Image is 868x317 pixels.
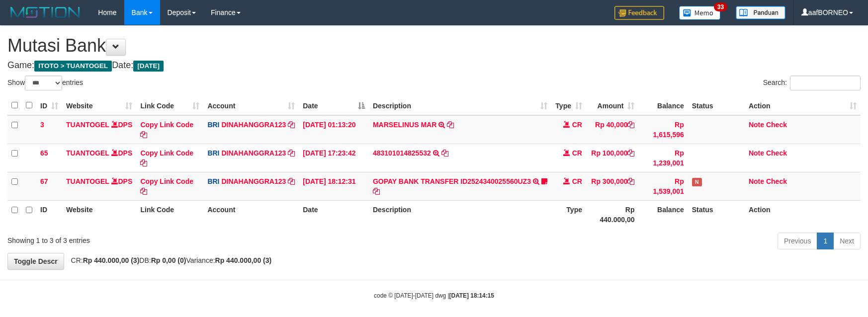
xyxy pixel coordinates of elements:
a: Note [749,149,764,157]
a: 483101014825532 [373,149,431,157]
strong: [DATE] 18:14:15 [449,292,494,299]
a: DINAHANGGRA123 [221,177,286,185]
th: Action: activate to sort column ascending [745,96,861,115]
td: DPS [62,144,136,172]
small: code © [DATE]-[DATE] dwg | [374,292,494,299]
th: Amount: activate to sort column ascending [586,96,639,115]
a: Copy GOPAY BANK TRANSFER ID2524340025560UZ3 to clipboard [373,187,380,195]
a: Next [833,233,861,249]
a: Check [766,149,787,157]
label: Show entries [7,76,83,90]
th: Status [688,200,745,229]
strong: Rp 440.000,00 (3) [83,256,140,264]
span: CR [572,177,582,185]
span: Has Note [692,178,702,186]
a: MARSELINUS MAR [373,121,436,129]
th: Action [745,200,861,229]
a: TUANTOGEL [66,149,109,157]
td: [DATE] 18:12:31 [299,172,369,200]
span: BRI [207,149,219,157]
a: Check [766,177,787,185]
th: Account [203,200,299,229]
td: Rp 1,539,001 [638,172,688,200]
th: Date [299,200,369,229]
strong: Rp 0,00 (0) [151,256,186,264]
th: Description [369,200,551,229]
label: Search: [763,76,861,90]
th: Description: activate to sort column ascending [369,96,551,115]
th: Website: activate to sort column ascending [62,96,136,115]
span: CR: DB: Variance: [66,256,272,264]
td: DPS [62,172,136,200]
a: 1 [817,233,834,249]
span: 67 [40,177,48,185]
a: Copy Rp 300,000 to clipboard [627,177,634,185]
a: Copy Link Code [140,121,193,139]
a: Copy Rp 100,000 to clipboard [627,149,634,157]
td: Rp 100,000 [586,144,639,172]
th: Account: activate to sort column ascending [203,96,299,115]
span: CR [572,121,582,129]
td: DPS [62,115,136,144]
a: Copy Rp 40,000 to clipboard [627,121,634,129]
th: Status [688,96,745,115]
a: TUANTOGEL [66,177,109,185]
a: Copy Link Code [140,149,193,167]
a: Copy Link Code [140,177,193,195]
th: Rp 440.000,00 [586,200,639,229]
th: Link Code [136,200,203,229]
img: MOTION_logo.png [7,5,83,20]
a: Copy DINAHANGGRA123 to clipboard [288,177,295,185]
span: [DATE] [133,61,164,72]
th: Balance [638,96,688,115]
span: ITOTO > TUANTOGEL [34,61,112,72]
th: ID [36,200,62,229]
strong: Rp 440.000,00 (3) [215,256,272,264]
td: Rp 1,615,596 [638,115,688,144]
a: Toggle Descr [7,253,64,270]
span: 3 [40,121,44,129]
td: Rp 40,000 [586,115,639,144]
td: Rp 1,239,001 [638,144,688,172]
th: ID: activate to sort column ascending [36,96,62,115]
a: DINAHANGGRA123 [221,121,286,129]
h4: Game: Date: [7,61,861,71]
a: Note [749,121,764,129]
input: Search: [790,76,861,90]
td: [DATE] 17:23:42 [299,144,369,172]
a: Check [766,121,787,129]
span: CR [572,149,582,157]
a: Note [749,177,764,185]
th: Type [551,200,586,229]
a: TUANTOGEL [66,121,109,129]
h1: Mutasi Bank [7,36,861,56]
td: [DATE] 01:13:20 [299,115,369,144]
img: panduan.png [736,6,785,19]
img: Feedback.jpg [614,6,664,20]
span: BRI [207,121,219,129]
a: Previous [778,233,817,249]
div: Showing 1 to 3 of 3 entries [7,232,354,245]
a: Copy 483101014825532 to clipboard [441,149,448,157]
th: Link Code: activate to sort column ascending [136,96,203,115]
span: BRI [207,177,219,185]
a: Copy MARSELINUS MAR to clipboard [447,121,454,129]
td: Rp 300,000 [586,172,639,200]
img: Button%20Memo.svg [679,6,721,20]
a: Copy DINAHANGGRA123 to clipboard [288,149,295,157]
th: Website [62,200,136,229]
span: 33 [714,2,727,11]
a: DINAHANGGRA123 [221,149,286,157]
a: Copy DINAHANGGRA123 to clipboard [288,121,295,129]
select: Showentries [25,76,62,90]
th: Type: activate to sort column ascending [551,96,586,115]
th: Date: activate to sort column descending [299,96,369,115]
th: Balance [638,200,688,229]
span: 65 [40,149,48,157]
a: GOPAY BANK TRANSFER ID2524340025560UZ3 [373,177,531,185]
